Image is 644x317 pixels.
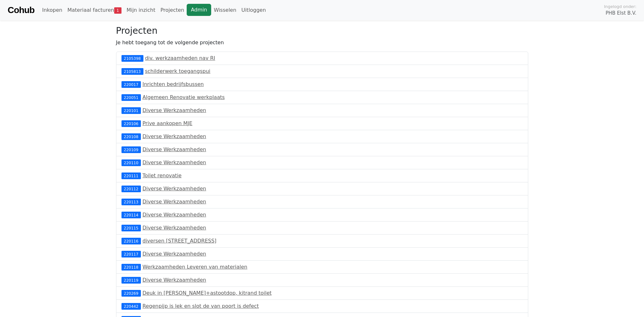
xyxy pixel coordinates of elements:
[121,225,141,231] div: 220115
[606,10,636,17] span: PHB Elst B.V.
[121,199,141,205] div: 220113
[142,303,259,309] a: Regenpijp is lek en slot de van poort is defect
[121,159,141,166] div: 220110
[116,39,528,46] p: Je hebt toegang tot de volgende projecten
[121,107,141,114] div: 220101
[145,68,211,74] a: schilderwerk toegangspui
[142,238,217,244] a: diversen [STREET_ADDRESS]
[239,4,268,17] a: Uitloggen
[142,159,206,166] a: Diverse Werkzaamheden
[142,186,206,192] a: Diverse Werkzaamheden
[65,4,124,17] a: Materiaal facturen1
[187,4,211,16] a: Admin
[8,3,34,18] a: Cohub
[211,4,239,17] a: Wisselen
[116,25,528,36] h3: Projecten
[121,120,141,127] div: 220106
[142,264,247,270] a: Werkzaamheden Leveren van materialen
[142,199,206,205] a: Diverse Werkzaamheden
[121,290,141,296] div: 220269
[39,4,65,17] a: Inkopen
[142,120,192,126] a: Prive aankopen MJE
[121,55,143,61] div: 2105398
[121,264,141,270] div: 220118
[121,186,141,192] div: 220112
[142,94,225,100] a: Algemeen Renovatie werkplaats
[604,4,636,10] span: Ingelogd onder:
[121,94,141,101] div: 220051
[142,277,206,283] a: Diverse Werkzaamheden
[158,4,187,17] a: Projecten
[142,133,206,139] a: Diverse Werkzaamheden
[124,4,158,17] a: Mijn inzicht
[121,81,141,88] div: 220017
[121,146,141,153] div: 220109
[121,68,143,74] div: 2105813
[121,133,141,140] div: 220108
[142,146,206,152] a: Diverse Werkzaamheden
[121,277,141,283] div: 220119
[142,225,206,231] a: Diverse Werkzaamheden
[142,107,206,113] a: Diverse Werkzaamheden
[121,212,141,218] div: 220114
[142,173,182,179] a: Toilet renovatie
[121,303,141,309] div: 220442
[145,55,215,61] a: div. werkzaamheden nav RI
[114,7,121,14] span: 1
[121,173,141,179] div: 220111
[121,251,141,257] div: 220117
[142,290,272,296] a: Deuk in [PERSON_NAME]+astootdop, kitrand toilet
[142,81,204,87] a: Inrichten bedrijfsbussen
[121,238,141,244] div: 220116
[142,212,206,218] a: Diverse Werkzaamheden
[142,251,206,257] a: Diverse Werkzaamheden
